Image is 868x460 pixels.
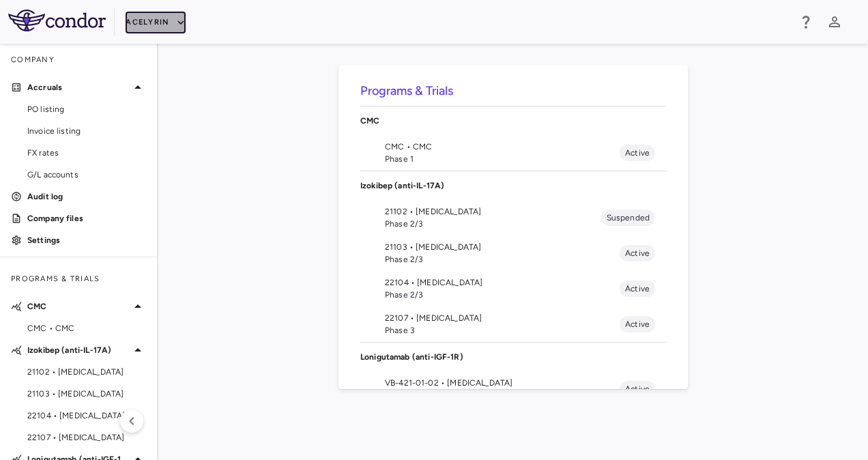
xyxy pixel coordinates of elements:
p: Izokibep (anti-IL-17A) [27,344,130,356]
span: Active [620,147,655,159]
p: CMC [360,115,666,127]
span: Invoice listing [27,125,146,137]
span: 22104 • [MEDICAL_DATA] [27,409,146,422]
li: CMC • CMCPhase 1Active [360,135,666,171]
span: Phase 3 [385,324,620,336]
span: 21103 • [MEDICAL_DATA] [385,241,620,253]
span: Active [620,247,655,259]
span: CMC • CMC [385,141,620,153]
button: Acelyrin [126,12,186,33]
span: 22104 • [MEDICAL_DATA] [385,276,620,289]
span: Suspended [601,212,655,224]
p: CMC [27,300,130,313]
div: Izokibep (anti-IL-17A) [360,171,666,200]
span: 21103 • [MEDICAL_DATA] [27,388,146,400]
li: 21103 • [MEDICAL_DATA]Phase 2/3Active [360,235,666,271]
span: 22107 • [MEDICAL_DATA] [385,312,620,324]
li: 21102 • [MEDICAL_DATA]Phase 2/3Suspended [360,200,666,235]
span: 21102 • [MEDICAL_DATA] [27,366,146,378]
li: VB-421-01-02 • [MEDICAL_DATA]Active [360,371,666,407]
p: Company files [27,212,146,225]
h6: Programs & Trials [360,82,666,100]
span: PO listing [27,103,146,115]
span: CMC • CMC [27,322,146,334]
p: Audit log [27,190,146,203]
span: Active [620,318,655,330]
span: Active [620,383,655,395]
div: Lonigutamab (anti-IGF-1R) [360,343,666,371]
span: 22107 • [MEDICAL_DATA] [27,431,146,444]
span: Phase 2/3 [385,289,620,301]
p: Lonigutamab (anti-IGF-1R) [360,351,666,363]
p: Izokibep (anti-IL-17A) [360,179,666,192]
span: G/L accounts [27,169,146,181]
span: Phase 2/3 [385,218,601,230]
img: logo-full-BYUhSk78.svg [8,10,106,31]
span: 21102 • [MEDICAL_DATA] [385,205,601,218]
span: Phase 2/3 [385,253,620,265]
span: FX rates [27,147,146,159]
p: Accruals [27,81,130,94]
li: 22104 • [MEDICAL_DATA]Phase 2/3Active [360,271,666,306]
p: Settings [27,234,146,246]
span: VB-421-01-02 • [MEDICAL_DATA] [385,377,620,389]
span: Phase 1 [385,153,620,165]
li: 22107 • [MEDICAL_DATA]Phase 3Active [360,306,666,342]
span: Active [620,283,655,295]
div: CMC [360,106,666,135]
